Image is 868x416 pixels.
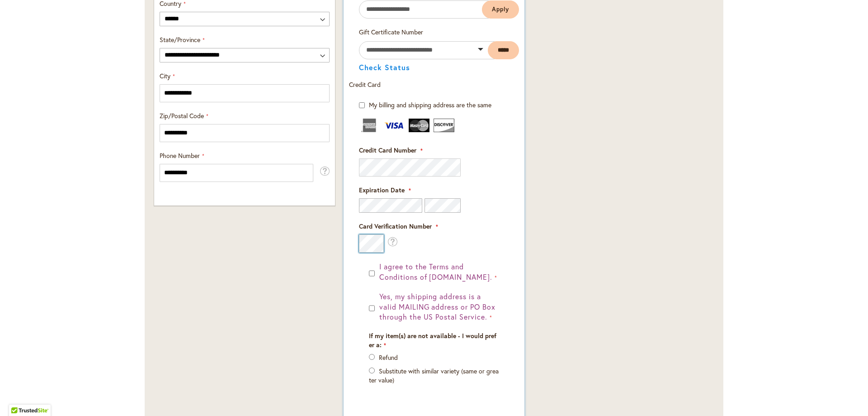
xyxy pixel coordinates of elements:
[359,64,410,71] button: Check Status
[349,80,381,89] span: Credit Card
[409,119,429,132] img: MasterCard
[160,111,204,120] span: Zip/Postal Code
[379,262,492,282] span: I agree to the Terms and Conditions of [DOMAIN_NAME].
[492,5,509,13] span: Apply
[369,331,496,349] span: If my item(s) are not available - I would prefer a:
[160,72,170,80] span: City
[160,151,200,160] span: Phone Number
[359,28,423,36] span: Gift Certificate Number
[359,146,416,154] span: Credit Card Number
[359,119,380,132] img: American Express
[359,186,405,194] span: Expiration Date
[369,100,491,109] span: My billing and shipping address are the same
[369,367,499,384] label: Substitute with similar variety (same or greater value)
[384,119,405,132] img: Visa
[160,35,200,44] span: State/Province
[7,384,32,409] iframe: Launch Accessibility Center
[359,222,432,230] span: Card Verification Number
[379,353,398,362] label: Refund
[379,292,495,322] span: Yes, my shipping address is a valid MAILING address or PO Box through the US Postal Service.
[482,0,519,19] button: Apply
[434,119,454,132] img: Discover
